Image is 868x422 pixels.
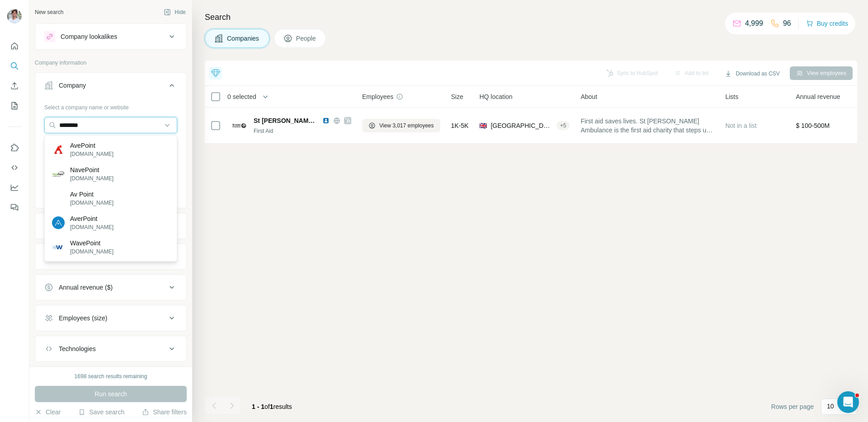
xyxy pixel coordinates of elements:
[725,92,738,101] span: Lists
[35,246,186,267] button: HQ location
[205,11,857,23] h4: Search
[35,8,63,16] div: New search
[70,248,113,256] p: [DOMAIN_NAME]
[59,81,86,90] div: Company
[7,98,22,114] button: My lists
[7,9,22,23] img: Avatar
[35,338,186,360] button: Technologies
[718,67,786,80] button: Download as CSV
[796,92,840,101] span: Annual revenue
[796,122,830,129] span: $ 100-500M
[61,32,117,41] div: Company lookalikes
[70,239,113,248] p: WavePoint
[52,241,65,253] img: WavePoint
[7,78,22,94] button: Enrich CSV
[580,117,714,135] span: First aid saves lives. St [PERSON_NAME] Ambulance is the first aid charity that steps up in the m...
[837,391,859,413] iframe: Intercom live chat
[35,408,61,417] button: Clear
[264,403,270,410] span: of
[7,179,22,196] button: Dashboard
[70,190,113,199] p: Av Point
[52,216,65,229] img: AverPoint
[252,403,292,410] span: results
[70,214,113,223] p: AverPoint
[725,122,756,129] span: Not in a list
[59,283,113,292] div: Annual revenue ($)
[7,38,22,54] button: Quick start
[7,140,22,156] button: Use Surfe on LinkedIn
[232,118,246,133] img: Logo of St John Ambulance
[35,277,186,298] button: Annual revenue ($)
[52,143,65,156] img: AvePoint
[59,314,107,323] div: Employees (size)
[322,117,330,124] img: LinkedIn logo
[7,159,22,176] button: Use Surfe API
[142,408,187,417] button: Share filters
[70,174,113,183] p: [DOMAIN_NAME]
[557,122,570,130] div: + 5
[35,26,186,47] button: Company lookalikes
[52,192,65,205] img: Av Point
[479,92,512,101] span: HQ location
[35,75,186,100] button: Company
[59,344,96,353] div: Technologies
[157,5,192,19] button: Hide
[362,119,440,132] button: View 3,017 employees
[451,121,469,130] span: 1K-5K
[379,122,434,130] span: View 3,017 employees
[70,223,113,231] p: [DOMAIN_NAME]
[35,215,186,237] button: Industry
[70,165,113,174] p: NavePoint
[75,372,147,380] div: 1698 search results remaining
[296,34,317,43] span: People
[827,402,834,411] p: 10
[52,168,65,180] img: NavePoint
[491,121,552,130] span: [GEOGRAPHIC_DATA], [GEOGRAPHIC_DATA], [GEOGRAPHIC_DATA]
[362,92,393,101] span: Employees
[745,18,763,29] p: 4,999
[70,199,113,207] p: [DOMAIN_NAME]
[254,127,351,135] div: First Aid
[35,307,186,329] button: Employees (size)
[44,100,177,112] div: Select a company name or website
[806,17,848,30] button: Buy credits
[227,34,260,43] span: Companies
[78,408,124,417] button: Save search
[7,199,22,216] button: Feedback
[70,141,113,150] p: AvePoint
[227,92,256,101] span: 0 selected
[70,150,113,158] p: [DOMAIN_NAME]
[771,402,814,411] span: Rows per page
[254,116,318,125] span: St [PERSON_NAME] Ambulance
[270,403,274,410] span: 1
[451,92,463,101] span: Size
[479,121,487,130] span: 🇬🇧
[783,18,791,29] p: 96
[7,58,22,74] button: Search
[580,92,597,101] span: About
[35,59,187,67] p: Company information
[252,403,264,410] span: 1 - 1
